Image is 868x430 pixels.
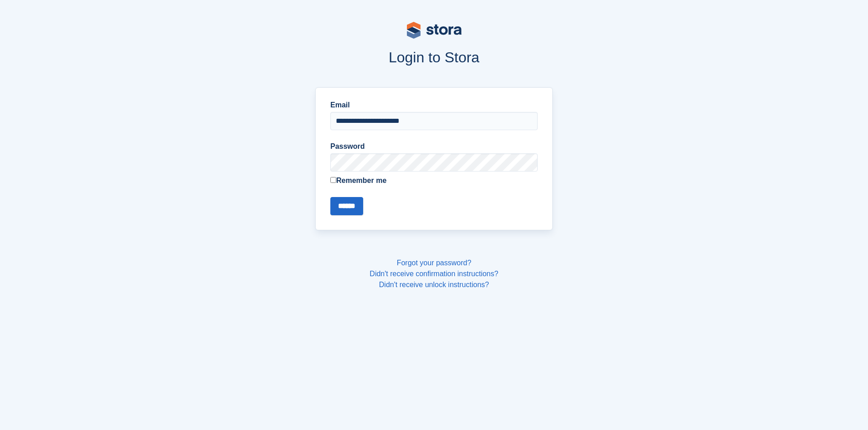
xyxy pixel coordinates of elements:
[330,141,538,152] label: Password
[407,22,462,39] img: stora-logo-53a41332b3708ae10de48c4981b4e9114cc0af31d8433b30ea865607fb682f29.svg
[330,175,538,186] label: Remember me
[379,281,489,288] a: Didn't receive unlock instructions?
[330,177,336,183] input: Remember me
[397,259,472,267] a: Forgot your password?
[370,270,498,278] a: Didn't receive confirmation instructions?
[142,49,727,66] h1: Login to Stora
[330,100,538,111] label: Email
